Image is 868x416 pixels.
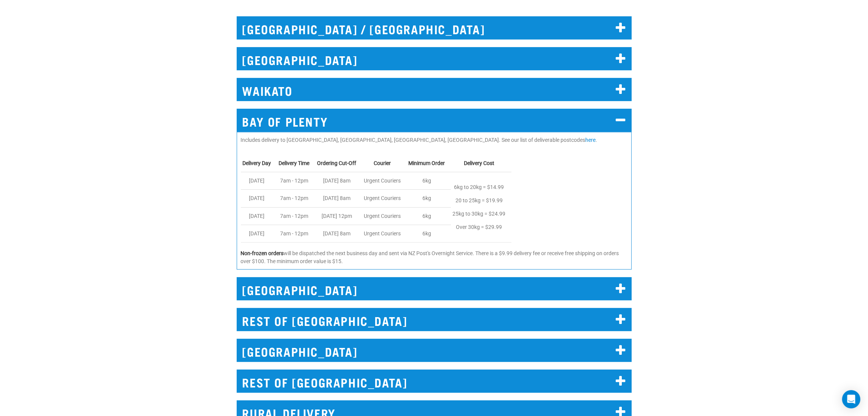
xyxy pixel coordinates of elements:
td: 6kg [407,207,451,225]
td: [DATE] 12pm [315,207,362,225]
td: 7am - 12pm [277,225,315,242]
td: Urgent Couriers [362,190,407,207]
td: Urgent Couriers [362,225,407,242]
p: 6kg to 20kg = $14.99 20 to 25kg = $19.99 25kg to 30kg = $24.99 Over 30kg = $29.99 [453,181,506,234]
h2: BAY OF PLENTY [237,109,632,132]
h2: [GEOGRAPHIC_DATA] [237,339,632,362]
h2: REST OF [GEOGRAPHIC_DATA] [237,370,632,393]
td: [DATE] [241,190,277,207]
td: 6kg [407,225,451,242]
td: Urgent Couriers [362,172,407,190]
td: Urgent Couriers [362,207,407,225]
td: [DATE] 8am [315,225,362,242]
strong: Minimum Order [409,160,445,166]
strong: Ordering Cut-Off [317,160,357,166]
h2: [GEOGRAPHIC_DATA] [237,47,632,70]
td: 7am - 12pm [277,190,315,207]
td: [DATE] 8am [315,172,362,190]
strong: Delivery Day [243,160,271,166]
div: Open Intercom Messenger [842,390,860,408]
p: Includes delivery to [GEOGRAPHIC_DATA], [GEOGRAPHIC_DATA], [GEOGRAPHIC_DATA], [GEOGRAPHIC_DATA]. ... [241,136,628,144]
a: here [586,137,596,143]
td: 6kg [407,172,451,190]
td: [DATE] [241,225,277,242]
td: [DATE] 8am [315,190,362,207]
td: [DATE] [241,172,277,190]
td: 7am - 12pm [277,207,315,225]
strong: Non-frozen orders [241,250,284,256]
td: 7am - 12pm [277,172,315,190]
strong: Delivery Time [279,160,310,166]
p: will be dispatched the next business day and sent via NZ Post's Overnight Service. There is a $9.... [241,249,628,265]
h2: [GEOGRAPHIC_DATA] [237,277,632,300]
h2: [GEOGRAPHIC_DATA] / [GEOGRAPHIC_DATA] [237,16,632,40]
td: 6kg [407,190,451,207]
h2: WAIKATO [237,78,632,101]
strong: Delivery Cost [464,160,494,166]
h2: REST OF [GEOGRAPHIC_DATA] [237,308,632,331]
strong: Courier [374,160,391,166]
td: [DATE] [241,207,277,225]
